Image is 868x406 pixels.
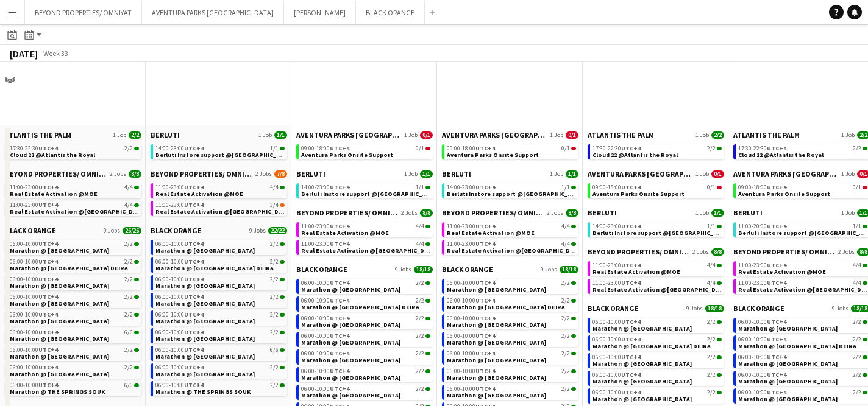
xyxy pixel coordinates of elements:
[738,145,786,152] span: 17:30-22:30
[5,169,107,178] span: BEYOND PROPERTIES/ OMNIYAT
[296,130,433,139] a: AVENTURA PARKS [GEOGRAPHIC_DATA]1 Job0/1
[301,222,430,236] a: 11:00-23:00UTC+44/4Real Estate Activation @MOE
[330,183,349,191] span: UTC+4
[124,145,133,152] span: 2/2
[447,240,576,254] a: 11:00-23:00UTC+44/4Real Estate Activation @[GEOGRAPHIC_DATA]
[588,304,639,313] span: BLACK ORANGE
[270,145,279,152] span: 1/1
[25,1,142,24] button: BEYOND PROPERTIES/ OMNIYAT
[184,183,204,191] span: UTC+4
[155,201,285,215] a: 11:00-23:00UTC+43/4Real Estate Activation @[GEOGRAPHIC_DATA]
[270,259,279,265] span: 2/2
[184,240,204,248] span: UTC+4
[442,169,471,178] span: BERLUTI
[853,145,861,152] span: 2/2
[767,279,786,287] span: UTC+4
[274,170,287,178] span: 7/8
[561,223,570,229] span: 4/4
[155,294,204,300] span: 06:00-10:00
[301,144,430,158] a: 09:00-18:00UTC+40/1Aventura Parks Onsite Support
[10,241,58,247] span: 06:00-10:00
[124,294,133,300] span: 2/2
[10,282,109,290] span: Marathon @ FESTIVAL CITY MALL
[255,170,272,178] span: 2 Jobs
[592,151,678,159] span: Cloud 22 @Atlantis the Royal
[10,144,139,158] a: 17:30-22:30UTC+42/2Cloud 22 @Atlantis the Royal
[155,282,255,290] span: Marathon @ FESTIVAL CITY MALL
[853,223,861,229] span: 1/1
[5,130,71,139] span: ATLANTIS THE PALM
[5,226,56,235] span: BLACK ORANGE
[621,279,641,287] span: UTC+4
[38,257,58,265] span: UTC+4
[550,131,563,139] span: 1 Job
[124,241,133,247] span: 2/2
[561,298,570,304] span: 2/2
[767,144,786,152] span: UTC+4
[738,279,867,293] a: 11:00-23:00UTC+44/4Real Estate Activation @[GEOGRAPHIC_DATA]
[592,144,722,158] a: 17:30-22:30UTC+42/2Cloud 22 @Atlantis the Royal
[447,144,576,158] a: 09:00-18:00UTC+40/1Aventura Parks Onsite Support
[738,183,867,197] a: 09:00-18:00UTC+40/1Aventura Parks Onsite Support
[711,170,724,178] span: 0/1
[588,247,690,256] span: BEYOND PROPERTIES/ OMNIYAT
[356,1,425,24] button: BLACK ORANGE
[10,276,58,282] span: 06:00-10:00
[301,223,349,229] span: 11:00-23:00
[592,223,641,229] span: 14:00-23:00
[155,184,204,191] span: 11:00-23:00
[151,169,287,178] a: BEYOND PROPERTIES/ OMNIYAT2 Jobs7/8
[151,226,287,235] a: BLACK ORANGE9 Jobs22/22
[853,262,861,268] span: 4/4
[10,240,139,254] a: 06:00-10:00UTC+42/2Marathon @ [GEOGRAPHIC_DATA]
[711,209,724,217] span: 1/1
[416,280,424,286] span: 2/2
[738,222,867,236] a: 11:00-20:00UTC+41/1Berluti Instore support @[GEOGRAPHIC_DATA]
[733,208,763,217] span: BERLUTI
[184,293,204,301] span: UTC+4
[301,296,430,310] a: 06:00-10:00UTC+42/2Marathon @ [GEOGRAPHIC_DATA] DEIRA
[621,183,641,191] span: UTC+4
[301,285,400,293] span: Marathon @ DUBAI HILLS MALL
[621,261,641,269] span: UTC+4
[184,257,204,265] span: UTC+4
[124,184,133,191] span: 4/4
[592,279,722,293] a: 11:00-23:00UTC+44/4Real Estate Activation @[GEOGRAPHIC_DATA]
[184,275,204,283] span: UTC+4
[38,201,58,209] span: UTC+4
[738,262,786,268] span: 11:00-23:00
[707,223,716,229] span: 1/1
[588,247,724,256] a: BEYOND PROPERTIES/ OMNIYAT2 Jobs8/8
[588,130,724,169] div: ATLANTIS THE PALM1 Job2/217:30-22:30UTC+42/2Cloud 22 @Atlantis the Royal
[10,293,139,307] a: 06:00-10:00UTC+42/2Marathon @ [GEOGRAPHIC_DATA]
[155,240,285,254] a: 06:00-10:00UTC+42/2Marathon @ [GEOGRAPHIC_DATA]
[155,183,285,197] a: 11:00-23:00UTC+44/4Real Estate Activation @MOE
[592,190,685,198] span: Aventura Parks Onsite Support
[155,293,285,307] a: 06:00-10:00UTC+42/2Marathon @ [GEOGRAPHIC_DATA]
[268,227,287,234] span: 22/22
[442,130,578,139] a: AVENTURA PARKS [GEOGRAPHIC_DATA]1 Job0/1
[155,241,204,247] span: 06:00-10:00
[447,190,585,198] span: Berluti Instore support @Dubai Mall
[284,1,356,24] button: [PERSON_NAME]
[592,183,722,197] a: 09:00-18:00UTC+40/1Aventura Parks Onsite Support
[592,184,641,191] span: 09:00-18:00
[155,190,243,198] span: Real Estate Activation @MOE
[447,151,539,159] span: Aventura Parks Onsite Support
[10,257,139,271] a: 06:00-10:00UTC+42/2Marathon @ [GEOGRAPHIC_DATA] DEIRA
[447,296,576,310] a: 06:00-10:00UTC+42/2Marathon @ [GEOGRAPHIC_DATA] DEIRA
[447,183,576,197] a: 14:00-23:00UTC+41/1Berluti Instore support @[GEOGRAPHIC_DATA]
[301,184,349,191] span: 14:00-23:00
[401,209,418,217] span: 2 Jobs
[10,151,95,159] span: Cloud 22 @Atlantis the Royal
[124,202,133,208] span: 4/4
[155,202,204,208] span: 11:00-23:00
[738,184,786,191] span: 09:00-18:00
[270,276,279,282] span: 2/2
[561,241,570,247] span: 4/4
[592,145,641,152] span: 17:30-22:30
[301,279,430,293] a: 06:00-10:00UTC+42/2Marathon @ [GEOGRAPHIC_DATA]
[10,264,128,272] span: Marathon @ CITY CENTRE DEIRA
[38,293,58,301] span: UTC+4
[588,169,724,208] div: AVENTURA PARKS [GEOGRAPHIC_DATA]1 Job0/109:00-18:00UTC+40/1Aventura Parks Onsite Support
